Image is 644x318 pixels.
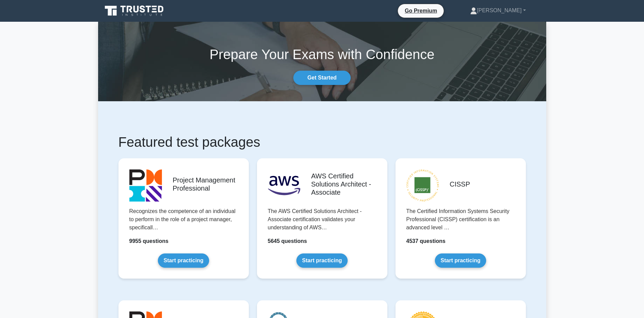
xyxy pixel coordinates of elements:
[296,253,348,268] a: Start practicing
[401,6,441,15] a: Go Premium
[158,253,209,268] a: Start practicing
[435,253,486,268] a: Start practicing
[293,71,350,85] a: Get Started
[454,4,542,17] a: [PERSON_NAME]
[98,46,546,63] h1: Prepare Your Exams with Confidence
[118,134,526,150] h1: Featured test packages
